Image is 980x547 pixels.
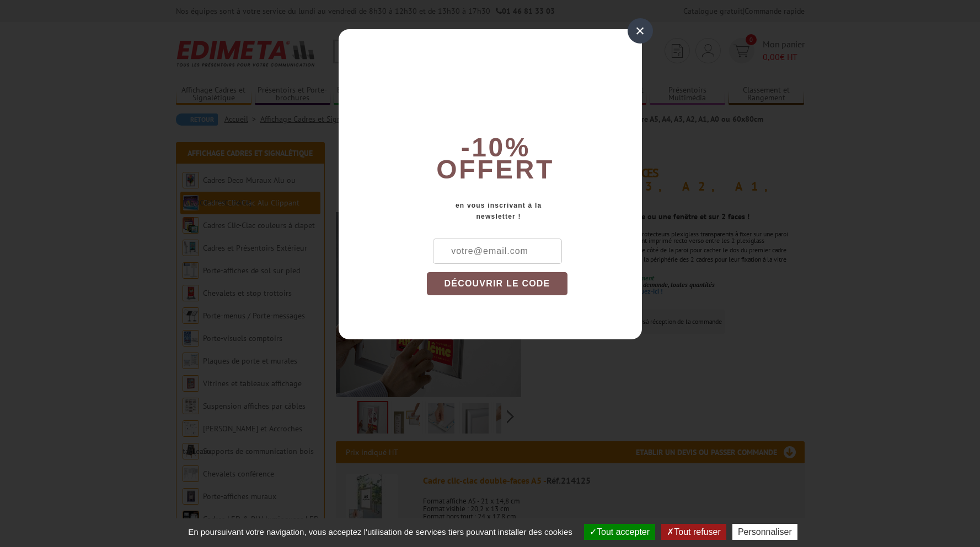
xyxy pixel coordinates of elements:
span: En poursuivant votre navigation, vous acceptez l'utilisation de services tiers pouvant installer ... [183,527,578,537]
button: DÉCOUVRIR LE CODE [427,272,568,295]
button: Personnaliser (fenêtre modale) [732,524,797,540]
div: en vous inscrivant à la newsletter ! [427,200,642,222]
button: Tout accepter [584,524,655,540]
div: × [628,18,653,44]
button: Tout refuser [661,524,726,540]
font: offert [436,155,554,184]
b: -10% [461,133,531,162]
input: votre@email.com [433,239,562,264]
